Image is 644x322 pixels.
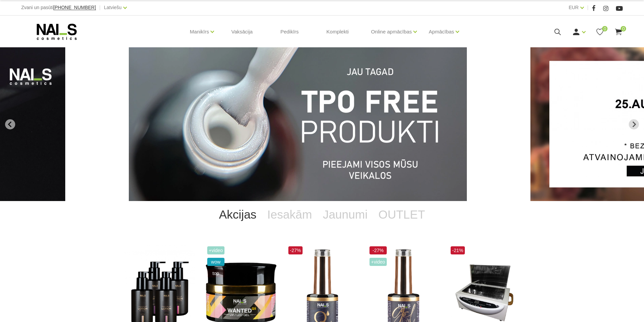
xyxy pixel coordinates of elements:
[602,26,607,31] span: 0
[53,5,96,10] span: [PHONE_NUMBER]
[629,119,639,129] button: Next slide
[317,201,373,228] a: Jaunumi
[53,5,96,10] a: [PHONE_NUMBER]
[371,18,412,45] a: Online apmācības
[429,18,454,45] a: Apmācības
[614,28,623,36] a: 0
[569,3,579,11] a: EUR
[275,16,304,48] a: Pedikīrs
[5,119,15,129] button: Go to last slide
[226,16,258,48] a: Vaksācija
[129,47,515,201] li: 1 of 12
[207,269,225,277] span: top
[104,3,122,11] a: Latviešu
[190,18,209,45] a: Manikīrs
[207,258,225,266] span: wow
[369,246,387,254] span: -27%
[451,246,465,254] span: -21%
[207,246,225,254] span: +Video
[369,258,387,266] span: +Video
[621,26,626,31] span: 0
[321,16,354,48] a: Komplekti
[21,3,96,12] div: Zvani un pasūti
[596,28,604,36] a: 0
[262,201,317,228] a: Iesakām
[99,3,101,12] span: |
[288,246,303,254] span: -27%
[587,3,589,12] span: |
[214,201,262,228] a: Akcijas
[373,201,430,228] a: OUTLET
